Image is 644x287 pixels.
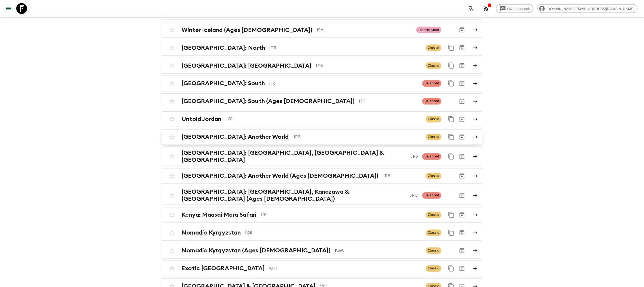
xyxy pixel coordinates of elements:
span: Classic [426,173,441,179]
p: JP3 [411,153,418,160]
span: Classic Short [416,27,441,33]
button: Archive [457,171,467,182]
h2: [GEOGRAPHIC_DATA]: Another World [182,134,289,141]
span: Classic [426,116,441,123]
h2: Nomadic Kyrgyzstan (Ages [DEMOGRAPHIC_DATA]) [182,247,331,254]
button: Duplicate for 45-59 [446,263,457,274]
p: JPC [410,192,418,199]
h2: Winter Iceland (Ages [DEMOGRAPHIC_DATA]) [182,27,313,34]
h2: [GEOGRAPHIC_DATA]: [GEOGRAPHIC_DATA], Kanazawa & [GEOGRAPHIC_DATA] (Ages [DEMOGRAPHIC_DATA]) [182,189,406,203]
h2: [GEOGRAPHIC_DATA]: Another World (Ages [DEMOGRAPHIC_DATA]) [182,173,379,180]
a: Exotic [GEOGRAPHIC_DATA]KH1ClassicDuplicate for 45-59Archive [162,261,482,276]
a: Nomadic Kyrgyzstan (Ages [DEMOGRAPHIC_DATA])KGAClassicArchive [162,243,482,259]
a: [GEOGRAPHIC_DATA]: [GEOGRAPHIC_DATA], Kanazawa & [GEOGRAPHIC_DATA] (Ages [DEMOGRAPHIC_DATA])JPCBa... [162,186,482,205]
button: search adventures [466,3,477,14]
span: Classic [426,265,441,272]
a: [GEOGRAPHIC_DATA]: [GEOGRAPHIC_DATA]IT5ClassicDuplicate for 45-59Archive [162,58,482,74]
a: [GEOGRAPHIC_DATA]: [GEOGRAPHIC_DATA], [GEOGRAPHIC_DATA] & [GEOGRAPHIC_DATA]JP3BalancedDuplicate f... [162,147,482,166]
span: Give feedback [504,7,533,11]
p: JPB [383,173,421,179]
button: Archive [457,114,467,125]
a: [GEOGRAPHIC_DATA]: SouthIT6BalancedDuplicate for 45-59Archive [162,76,482,91]
a: Nomadic KyrgyzstanKG1ClassicDuplicate for 45-59Archive [162,225,482,241]
p: KG1 [245,230,421,236]
p: JO1 [226,116,421,123]
button: Archive [457,151,467,162]
button: menu [3,3,14,14]
button: Duplicate for 45-59 [446,60,457,71]
span: Classic [426,62,441,69]
button: Duplicate for 45-59 [446,42,457,53]
button: Archive [457,245,467,256]
span: Classic [426,230,441,236]
button: Archive [457,132,467,143]
a: Kenya: Maasai Mara SafariKE1ClassicDuplicate for 45-59Archive [162,207,482,223]
button: Archive [457,263,467,274]
a: [GEOGRAPHIC_DATA]: NorthIT3ClassicDuplicate for 45-59Archive [162,40,482,56]
button: Duplicate for 45-59 [446,210,457,220]
p: KGA [335,248,421,254]
button: Duplicate for 45-59 [446,132,457,143]
h2: Untold Jordan [182,116,222,123]
p: KH1 [269,265,421,272]
p: IT5 [316,62,421,69]
h2: [GEOGRAPHIC_DATA]: [GEOGRAPHIC_DATA], [GEOGRAPHIC_DATA] & [GEOGRAPHIC_DATA] [182,150,407,164]
a: [GEOGRAPHIC_DATA]: Another World (Ages [DEMOGRAPHIC_DATA])JPBClassicArchive [162,168,482,184]
a: Untold JordanJO1ClassicDuplicate for 45-59Archive [162,111,482,127]
a: [GEOGRAPHIC_DATA]: Another WorldJP2ClassicDuplicate for 45-59Archive [162,129,482,145]
button: Archive [457,78,467,89]
span: Balanced [422,98,441,105]
h2: [GEOGRAPHIC_DATA]: [GEOGRAPHIC_DATA] [182,62,312,69]
button: Archive [457,210,467,220]
a: [GEOGRAPHIC_DATA]: South (Ages [DEMOGRAPHIC_DATA])ITFBalancedArchive [162,94,482,109]
span: Balanced [422,153,441,160]
span: Balanced [422,80,441,87]
button: Duplicate for 45-59 [446,151,457,162]
button: Archive [457,42,467,53]
span: Classic [426,45,441,51]
h2: Kenya: Maasai Mara Safari [182,212,257,219]
span: [DOMAIN_NAME][EMAIL_ADDRESS][DOMAIN_NAME] [544,7,637,11]
h2: [GEOGRAPHIC_DATA]: South (Ages [DEMOGRAPHIC_DATA]) [182,98,355,105]
h2: [GEOGRAPHIC_DATA]: North [182,44,265,51]
a: Winter Iceland (Ages [DEMOGRAPHIC_DATA])ISAClassic ShortArchive [162,22,482,38]
p: ITF [359,98,418,105]
button: Archive [457,227,467,238]
button: Duplicate for 45-59 [446,227,457,238]
button: Duplicate for 45-59 [446,78,457,89]
p: IT3 [270,45,421,51]
h2: Exotic [GEOGRAPHIC_DATA] [182,265,265,272]
a: Give feedback [496,4,533,13]
div: [DOMAIN_NAME][EMAIL_ADDRESS][DOMAIN_NAME] [537,4,638,13]
span: Classic [426,248,441,254]
p: JP2 [293,134,421,140]
p: IT6 [269,80,418,87]
h2: [GEOGRAPHIC_DATA]: South [182,80,265,87]
p: ISA [317,27,412,33]
span: Balanced [422,192,441,199]
h2: Nomadic Kyrgyzstan [182,229,241,236]
span: Classic [426,134,441,140]
span: Classic [426,212,441,218]
button: Archive [457,96,467,107]
p: KE1 [261,212,421,218]
button: Archive [457,60,467,71]
button: Archive [457,25,467,35]
button: Archive [457,190,467,201]
button: Duplicate for 45-59 [446,114,457,125]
